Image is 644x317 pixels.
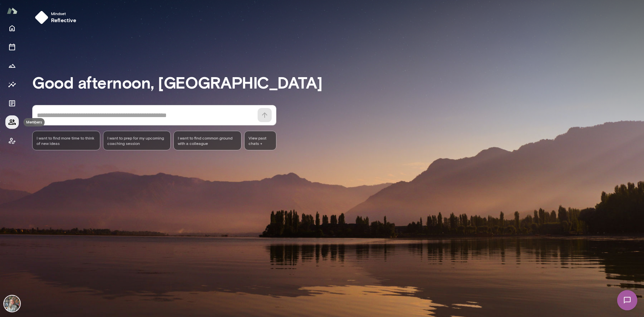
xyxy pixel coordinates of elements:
div: I want to prep for my upcoming coaching session [103,131,171,150]
button: Documents [5,97,19,110]
img: Tricia Maggio [4,296,20,312]
button: Sessions [5,40,19,54]
button: Insights [5,78,19,91]
button: Growth Plan [5,59,19,72]
button: Coach app [5,134,19,148]
img: mindset [35,11,48,24]
span: View past chats -> [244,131,276,150]
span: I want to find common ground with a colleague [178,135,237,146]
span: I want to prep for my upcoming coaching session [107,135,167,146]
span: I want to find more time to think of new ideas [37,135,96,146]
div: I want to find common ground with a colleague [173,131,241,150]
h6: reflective [51,16,76,24]
img: Mento [7,4,17,17]
div: I want to find more time to think of new ideas [32,131,100,150]
button: Members [5,115,19,129]
div: Members [23,118,45,126]
button: Mindsetreflective [32,8,82,27]
span: Mindset [51,11,76,16]
h3: Good afternoon, [GEOGRAPHIC_DATA] [32,73,644,92]
button: Home [5,21,19,35]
